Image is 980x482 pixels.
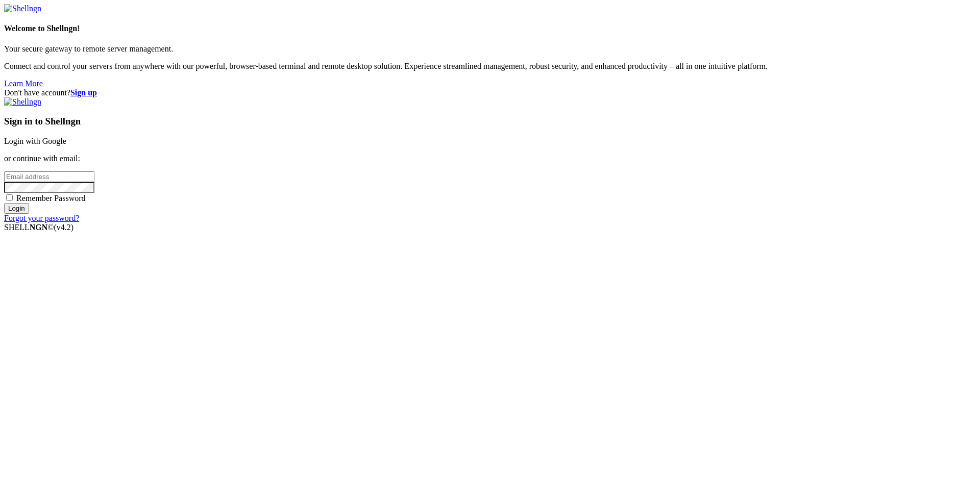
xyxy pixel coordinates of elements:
span: SHELL © [4,223,73,232]
a: Forgot your password? [4,214,79,222]
p: Your secure gateway to remote server management. [4,44,976,54]
h4: Welcome to Shellngn! [4,24,976,33]
input: Email address [4,171,94,182]
p: or continue with email: [4,154,976,163]
a: Sign up [70,88,97,97]
img: Shellngn [4,4,41,13]
input: Remember Password [6,194,13,201]
input: Login [4,203,29,214]
span: 4.2.0 [54,223,74,232]
img: Shellngn [4,97,41,107]
div: Don't have account? [4,88,976,97]
p: Connect and control your servers from anywhere with our powerful, browser-based terminal and remo... [4,62,976,71]
a: Learn More [4,79,43,88]
span: Remember Password [16,194,86,202]
h3: Sign in to Shellngn [4,116,976,127]
b: NGN [30,223,48,232]
a: Login with Google [4,137,66,145]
